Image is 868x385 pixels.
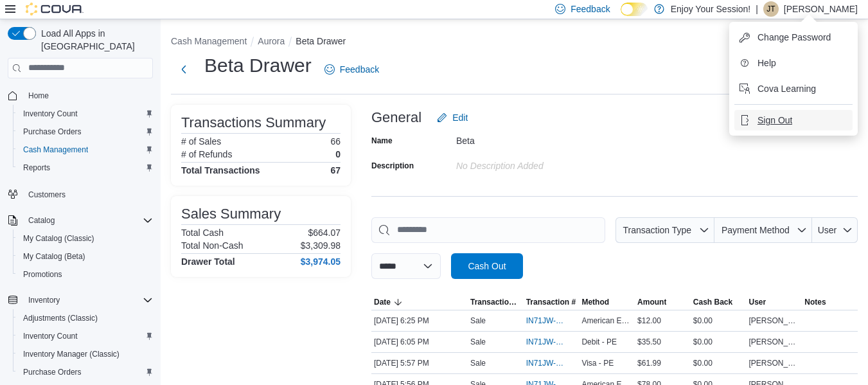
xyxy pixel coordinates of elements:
[13,105,158,123] button: Inventory Count
[13,123,158,141] button: Purchase Orders
[18,106,153,121] span: Inventory Count
[171,57,197,82] button: Next
[181,240,244,251] h6: Total Non-Cash
[763,1,779,17] div: Jeremy Tremblett
[23,349,120,359] span: Inventory Manager (Classic)
[18,142,153,157] span: Cash Management
[18,124,153,139] span: Purchase Orders
[812,217,858,243] button: User
[18,231,153,246] span: My Catalog (Classic)
[470,297,521,307] span: Transaction Type
[18,267,153,282] span: Promotions
[340,63,379,76] span: Feedback
[18,249,153,264] span: My Catalog (Beta)
[526,313,577,328] button: IN71JW-7665402
[28,215,55,226] span: Catalog
[581,337,617,347] span: Debit - PE
[468,260,506,273] span: Cash Out
[470,316,486,326] p: Sale
[23,269,62,280] span: Promotions
[637,316,661,326] span: $12.00
[28,190,66,200] span: Customers
[452,111,468,124] span: Edit
[296,36,346,46] button: Beta Drawer
[13,141,158,159] button: Cash Management
[766,1,775,17] span: JT
[23,313,98,323] span: Adjustments (Classic)
[637,358,661,368] span: $61.99
[691,355,747,371] div: $0.00
[171,35,858,50] nav: An example of EuiBreadcrumbs
[734,110,853,130] button: Sign Out
[308,228,341,238] p: $664.07
[371,136,393,146] label: Name
[23,367,82,377] span: Purchase Orders
[18,160,55,175] a: Reports
[747,294,802,310] button: User
[23,292,65,308] button: Inventory
[3,184,158,203] button: Customers
[3,86,158,105] button: Home
[671,1,751,17] p: Enjoy Your Session!
[23,145,88,155] span: Cash Management
[714,217,812,243] button: Payment Method
[18,328,153,344] span: Inventory Count
[371,161,414,171] label: Description
[181,115,326,130] h3: Transactions Summary
[526,334,577,350] button: IN71JW-7665268
[13,159,158,177] button: Reports
[757,82,816,95] span: Cova Learning
[691,334,747,350] div: $0.00
[470,358,486,368] p: Sale
[18,328,83,344] a: Inventory Count
[258,36,285,46] button: Aurora
[23,163,50,173] span: Reports
[749,297,766,307] span: User
[330,136,341,147] p: 66
[3,291,158,309] button: Inventory
[181,165,260,175] h4: Total Transactions
[804,297,826,307] span: Notes
[524,294,580,310] button: Transaction #
[330,165,341,175] h4: 67
[757,57,776,69] span: Help
[301,256,341,267] h4: $3,974.05
[23,251,85,262] span: My Catalog (Beta)
[691,294,747,310] button: Cash Back
[26,3,84,15] img: Cova
[451,253,523,279] button: Cash Out
[23,187,71,202] a: Customers
[13,229,158,247] button: My Catalog (Classic)
[181,136,221,147] h6: # of Sales
[693,297,732,307] span: Cash Back
[468,294,524,310] button: Transaction Type
[581,358,614,368] span: Visa - PE
[18,364,87,380] a: Purchase Orders
[23,186,153,202] span: Customers
[526,337,564,347] span: IN71JW-7665268
[18,231,100,246] a: My Catalog (Classic)
[335,149,341,159] p: 0
[621,3,648,16] input: Dark Mode
[432,105,473,130] button: Edit
[23,88,54,103] a: Home
[23,109,78,119] span: Inventory Count
[734,27,853,48] button: Change Password
[23,127,82,137] span: Purchase Orders
[818,225,837,235] span: User
[734,53,853,73] button: Help
[749,337,800,347] span: [PERSON_NAME]
[28,91,49,101] span: Home
[23,233,94,244] span: My Catalog (Classic)
[581,297,609,307] span: Method
[734,78,853,99] button: Cova Learning
[18,267,67,282] a: Promotions
[13,309,158,327] button: Adjustments (Classic)
[637,337,661,347] span: $35.50
[371,334,468,350] div: [DATE] 6:05 PM
[36,27,153,53] span: Load All Apps in [GEOGRAPHIC_DATA]
[18,346,153,362] span: Inventory Manager (Classic)
[18,142,93,157] a: Cash Management
[616,217,714,243] button: Transaction Type
[13,363,158,381] button: Purchase Orders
